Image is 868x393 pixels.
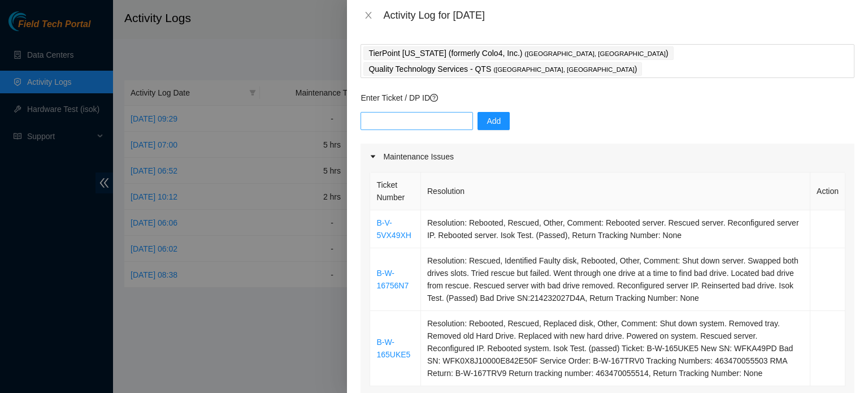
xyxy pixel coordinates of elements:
th: Ticket Number [370,172,421,210]
span: question-circle [430,94,438,102]
p: Quality Technology Services - QTS ) [368,63,637,76]
p: TierPoint [US_STATE] (formerly Colo4, Inc.) ) [368,47,668,60]
button: Add [478,112,510,130]
span: caret-right [370,153,376,160]
a: B-W-16756N7 [376,269,409,290]
div: Activity Log for [DATE] [383,9,854,21]
th: Action [810,172,845,210]
p: Enter Ticket / DP ID [361,92,854,104]
span: ( [GEOGRAPHIC_DATA], [GEOGRAPHIC_DATA] [524,50,666,57]
span: Add [487,115,501,127]
span: ( [GEOGRAPHIC_DATA], [GEOGRAPHIC_DATA] [493,66,635,73]
a: B-V-5VX49XH [376,218,411,240]
td: Resolution: Rebooted, Rescued, Replaced disk, Other, Comment: Shut down system. Removed tray. Rem... [421,311,810,386]
div: Maintenance Issues [361,144,854,170]
a: B-W-165UKE5 [376,338,410,359]
th: Resolution [421,172,810,210]
button: Close [361,10,376,21]
td: Resolution: Rebooted, Rescued, Other, Comment: Rebooted server. Rescued server. Reconfigured serv... [421,210,810,248]
td: Resolution: Rescued, Identified Faulty disk, Rebooted, Other, Comment: Shut down server. Swapped ... [421,248,810,311]
span: close [364,11,373,20]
